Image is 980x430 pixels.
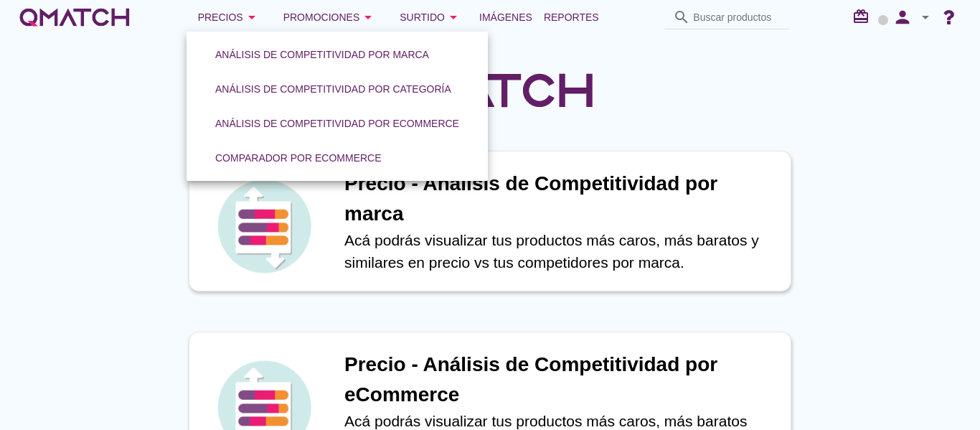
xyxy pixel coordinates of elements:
i: search [673,9,690,26]
div: Comparador por eCommerce [215,151,382,166]
a: Análisis de competitividad por eCommerce [198,106,476,141]
div: Análisis de competitividad por categoría [215,82,451,97]
img: QMatchLogo [382,55,598,126]
button: Análisis de competitividad por eCommerce [204,111,471,136]
button: Análisis de competitividad por marca [204,42,440,67]
a: Comparador por eCommerce [198,141,399,175]
div: Promociones [283,9,377,26]
button: Precios [187,3,272,32]
i: arrow_drop_down [243,9,260,26]
div: Precios [198,9,260,26]
span: Reportes [544,9,599,26]
p: Acá podrás visualizar tus productos más caros, más baratos y similares en precio vs tus competido... [344,229,776,274]
button: Surtido [388,3,473,32]
button: Comparador por eCommerce [204,145,393,171]
a: Reportes [538,3,605,32]
i: redeem [852,8,875,25]
span: Imágenes [479,9,532,26]
a: iconPrecio - Análisis de Competitividad por marcaAcá podrás visualizar tus productos más caros, m... [169,151,811,291]
i: arrow_drop_down [917,9,934,26]
div: Surtido [400,9,462,26]
a: white-qmatch-logo [17,3,132,32]
h1: Precio - Análisis de Competitividad por eCommerce [344,350,776,410]
button: Análisis de competitividad por categoría [204,76,463,102]
div: Análisis de competitividad por marca [215,47,429,62]
a: Análisis de competitividad por categoría [198,72,468,106]
i: arrow_drop_down [359,9,377,26]
img: icon [214,176,314,276]
h1: Precio - Análisis de Competitividad por marca [344,169,776,229]
input: Buscar productos [693,6,781,29]
button: Promociones [272,3,389,32]
i: person [888,7,917,27]
a: Imágenes [473,3,538,32]
a: Análisis de competitividad por marca [198,37,446,72]
i: arrow_drop_down [445,9,462,26]
div: Análisis de competitividad por eCommerce [215,116,459,131]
